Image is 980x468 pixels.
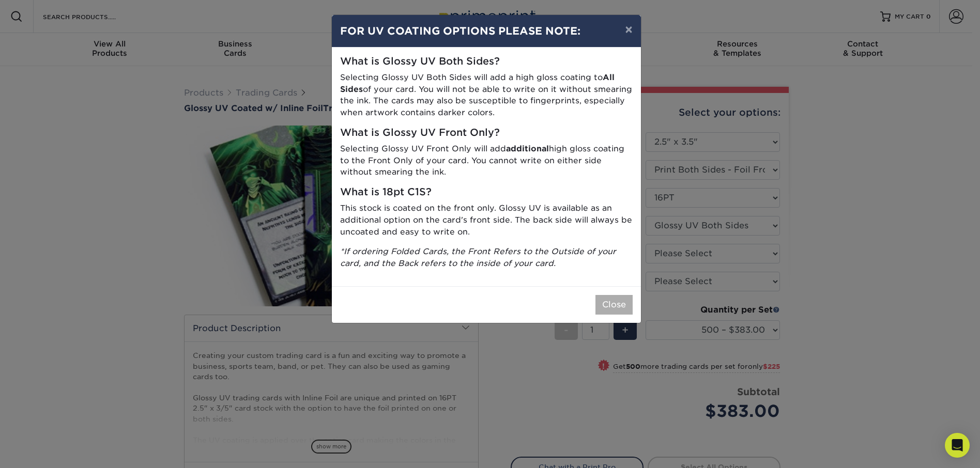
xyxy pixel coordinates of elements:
[945,433,970,458] div: Open Intercom Messenger
[506,144,549,153] strong: additional
[340,23,633,39] h4: FOR UV COATING OPTIONS PLEASE NOTE:
[340,72,615,94] strong: All Sides
[340,186,633,198] h5: What is 18pt C1S?
[340,143,633,178] p: Selecting Glossy UV Front Only will add high gloss coating to the Front Only of your card. You ca...
[340,56,633,68] h5: What is Glossy UV Both Sides?
[340,246,616,268] i: *If ordering Folded Cards, the Front Refers to the Outside of your card, and the Back refers to t...
[340,127,633,139] h5: What is Glossy UV Front Only?
[595,295,633,315] button: Close
[340,202,633,238] p: This stock is coated on the front only. Glossy UV is available as an additional option on the car...
[340,72,633,119] p: Selecting Glossy UV Both Sides will add a high gloss coating to of your card. You will not be abl...
[617,15,640,44] button: ×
